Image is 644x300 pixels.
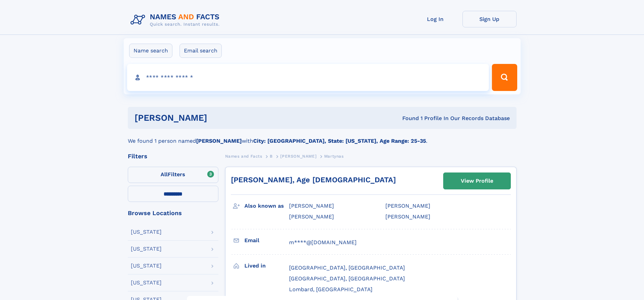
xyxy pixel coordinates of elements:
[161,171,168,178] span: All
[196,138,242,144] b: [PERSON_NAME]
[280,154,316,159] span: [PERSON_NAME]
[385,203,430,209] span: [PERSON_NAME]
[461,173,493,189] div: View Profile
[244,260,289,272] h3: Lived in
[270,154,273,159] span: B
[244,235,289,246] h3: Email
[289,213,334,220] span: [PERSON_NAME]
[289,264,405,271] span: [GEOGRAPHIC_DATA], [GEOGRAPHIC_DATA]
[225,152,262,160] a: Names and Facts
[131,246,162,252] div: [US_STATE]
[128,129,517,145] div: We found 1 person named with .
[462,11,517,27] a: Sign Up
[444,173,510,189] a: View Profile
[180,44,222,58] label: Email search
[280,152,316,160] a: [PERSON_NAME]
[253,138,426,144] b: City: [GEOGRAPHIC_DATA], State: [US_STATE], Age Range: 25-35
[408,11,462,27] a: Log In
[131,280,162,285] div: [US_STATE]
[270,152,273,160] a: B
[244,200,289,212] h3: Also known as
[127,64,489,91] input: search input
[492,64,517,91] button: Search Button
[324,154,344,159] span: Martynas
[289,203,334,209] span: [PERSON_NAME]
[385,213,430,220] span: [PERSON_NAME]
[131,263,162,269] div: [US_STATE]
[128,11,225,29] img: Logo Names and Facts
[305,115,510,122] div: Found 1 Profile In Our Records Database
[135,114,305,122] h1: [PERSON_NAME]
[289,286,373,293] span: Lombard, [GEOGRAPHIC_DATA]
[128,210,218,216] div: Browse Locations
[128,153,218,159] div: Filters
[131,229,162,235] div: [US_STATE]
[231,176,396,184] a: [PERSON_NAME], Age [DEMOGRAPHIC_DATA]
[128,167,218,183] label: Filters
[129,44,172,58] label: Name search
[289,275,405,282] span: [GEOGRAPHIC_DATA], [GEOGRAPHIC_DATA]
